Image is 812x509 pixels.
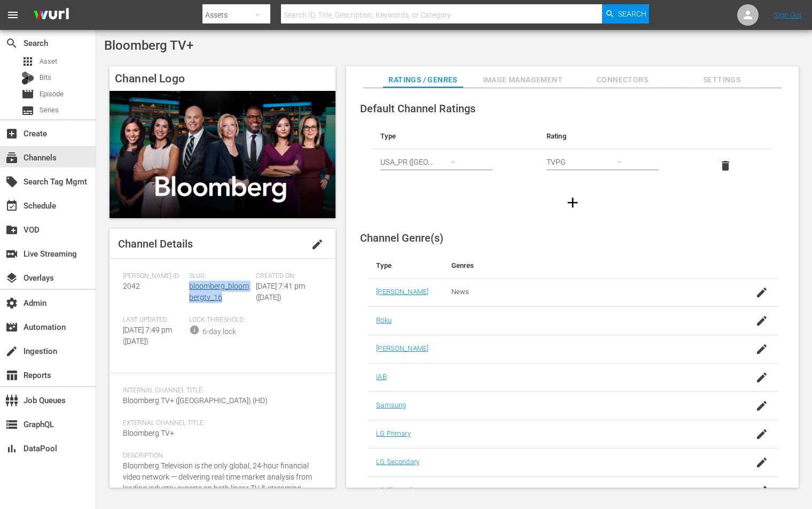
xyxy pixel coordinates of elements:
[123,282,140,290] span: 2042
[682,73,762,87] span: Settings
[40,56,57,67] span: Asset
[304,232,330,257] button: edit
[123,396,268,405] span: Bloomberg TV+ ([GEOGRAPHIC_DATA]) (HD)
[5,223,18,236] span: VOD
[383,73,463,87] span: Ratings / Genres
[482,73,563,87] span: Image Management
[5,418,18,431] span: GraphQL
[538,124,704,149] th: Rating
[118,237,193,250] span: Channel Details
[5,151,18,164] span: Channels
[256,272,317,281] span: Created On:
[5,127,18,140] span: Create
[376,373,386,381] a: IAB
[372,124,773,182] table: simple table
[5,369,18,382] span: Reports
[376,486,411,494] a: LG Channel
[189,272,250,281] span: Slug:
[110,91,335,218] img: Bloomberg TV+
[360,232,443,244] span: Channel Genre(s)
[189,316,250,325] span: Lock Threshold:
[5,442,18,455] span: DataPool
[443,253,734,279] th: Genres
[5,37,18,50] span: Search
[5,272,18,284] span: Overlays
[40,105,59,115] span: Series
[189,282,249,302] a: bloomberg_bloombergtv_16
[21,55,34,68] span: Asset
[546,147,632,177] div: TVPG
[21,72,34,84] div: Bits
[104,38,193,53] span: Bloomberg TV+
[123,326,172,345] span: [DATE] 7:49 pm ([DATE])
[26,3,77,28] img: ans4CAIJ8jUAAAAAAAAAAAAAAAAAAAAAAAAgQb4GAAAAAAAAAAAAAAAAAAAAAAAAJMjXAAAAAAAAAAAAAAAAAAAAAAAAgAT5G...
[123,452,317,460] span: Description:
[256,282,305,302] span: [DATE] 7:41 pm ([DATE])
[123,272,184,281] span: [PERSON_NAME] ID:
[123,316,184,325] span: Last Updated:
[582,73,662,87] span: Connectors
[376,288,428,296] a: [PERSON_NAME]
[40,89,64,99] span: Episode
[123,419,317,428] span: External Channel Title:
[368,253,442,279] th: Type
[376,344,428,352] a: [PERSON_NAME]
[311,238,324,251] span: edit
[5,199,18,212] span: Schedule
[360,102,475,115] span: Default Channel Ratings
[21,104,34,117] span: Series
[380,147,466,177] div: USA_PR ([GEOGRAPHIC_DATA])
[5,248,18,260] span: Live Streaming
[5,394,18,407] span: Job Queues
[372,124,538,149] th: Type
[40,72,51,83] span: Bits
[5,175,18,188] span: Search Tag Mgmt
[602,4,649,24] button: Search
[5,297,18,310] span: Admin
[376,316,392,324] a: Roku
[189,325,200,335] span: info
[123,387,317,395] span: Internal Channel Title:
[123,461,312,492] span: Bloomberg Television is the only global, 24-hour financial video network — delivering real-time m...
[376,458,419,466] a: LG Secondary
[376,429,410,437] a: LG Primary
[376,401,406,409] a: Samsung
[6,9,19,21] span: menu
[5,321,18,334] span: Automation
[110,66,335,91] h4: Channel Logo
[618,4,646,24] span: Search
[713,153,738,179] button: delete
[719,159,732,172] span: delete
[774,11,802,19] a: Sign Out
[21,88,34,101] span: Episode
[202,326,236,337] div: 6-day lock
[123,429,174,437] span: Bloomberg TV+
[5,345,18,358] span: Ingestion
